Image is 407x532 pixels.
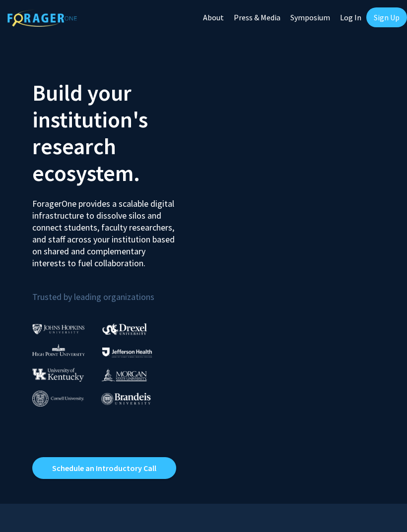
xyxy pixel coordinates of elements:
[7,9,77,27] img: ForagerOne Logo
[101,368,147,381] img: Morgan State University
[32,344,85,356] img: High Point University
[32,324,85,334] img: Johns Hopkins University
[101,393,151,405] img: Brandeis University
[32,190,176,269] p: ForagerOne provides a scalable digital infrastructure to dissolve silos and connect students, fac...
[32,368,84,381] img: University of Kentucky
[32,391,84,407] img: Cornell University
[102,323,147,335] img: Drexel University
[32,79,196,186] h2: Build your institution's research ecosystem.
[366,7,407,27] a: Sign Up
[32,457,176,479] a: Opens in a new tab
[102,348,152,357] img: Thomas Jefferson University
[32,277,196,304] p: Trusted by leading organizations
